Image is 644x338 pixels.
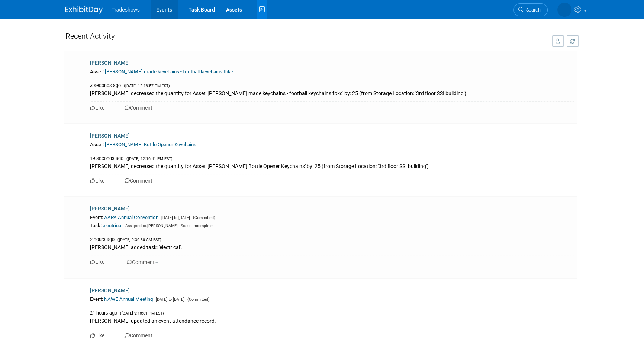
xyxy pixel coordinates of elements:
[90,287,130,293] a: [PERSON_NAME]
[191,215,215,220] span: (Committed)
[105,142,196,147] a: [PERSON_NAME] Bottle Opener Keychains
[90,162,574,170] div: [PERSON_NAME] decreased the quantity for Asset '[PERSON_NAME] Bottle Opener Keychains' by: 25 (fr...
[90,296,103,302] span: Event:
[90,142,104,147] span: Asset:
[90,223,102,228] span: Task:
[103,223,122,228] a: electrical
[90,310,117,316] span: 21 hours ago
[90,259,104,265] a: Like
[160,215,190,220] span: [DATE] to [DATE]
[524,7,541,13] span: Search
[90,105,104,111] a: Like
[90,215,103,220] span: Event:
[112,7,140,13] span: Tradeshows
[116,237,161,242] span: ([DATE] 9:36:30 AM EST)
[125,105,152,111] a: Comment
[122,83,170,88] span: ([DATE] 12:16:57 PM EST)
[186,297,210,302] span: (Committed)
[125,156,173,161] span: ([DATE] 12:16:41 PM EST)
[557,3,571,17] img: Matlyn Lowrey
[104,215,158,220] a: AAPA Annual Convention
[90,60,130,66] a: [PERSON_NAME]
[90,155,123,161] span: 19 seconds ago
[125,178,152,184] a: Comment
[104,296,153,302] a: NAWE Annual Meeting
[181,223,193,228] span: Status:
[118,311,164,316] span: ([DATE] 3:10:01 PM EST)
[90,178,104,184] a: Like
[90,83,121,88] span: 3 seconds ago
[125,258,161,266] button: Comment
[513,3,548,16] a: Search
[125,223,147,228] span: Assigned to:
[90,236,115,242] span: 2 hours ago
[154,297,184,302] span: [DATE] to [DATE]
[90,69,104,74] span: Asset:
[105,69,233,74] a: [PERSON_NAME] made keychains - football keychains fbkc
[65,6,103,14] img: ExhibitDay
[90,206,130,212] a: [PERSON_NAME]
[123,223,178,228] span: [PERSON_NAME]
[65,28,545,48] div: Recent Activity
[179,223,213,228] span: Incomplete
[90,133,130,139] a: [PERSON_NAME]
[90,89,574,97] div: [PERSON_NAME] decreased the quantity for Asset '[PERSON_NAME] made keychains - football keychains...
[90,243,574,251] div: [PERSON_NAME] added task: 'electrical'.
[90,316,574,325] div: [PERSON_NAME] updated an event attendance record.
